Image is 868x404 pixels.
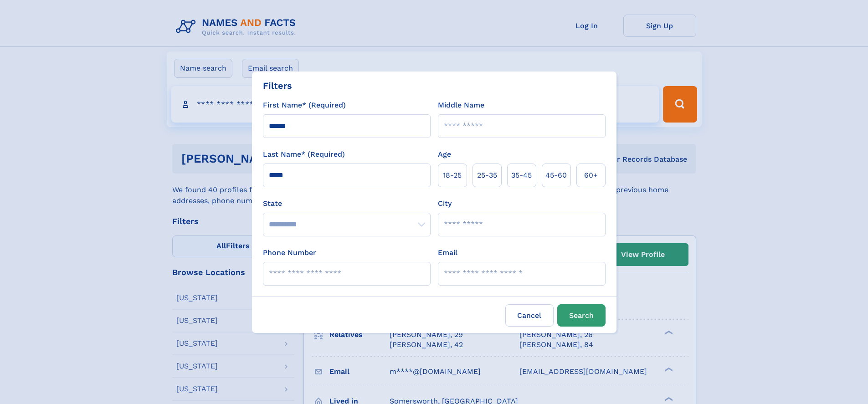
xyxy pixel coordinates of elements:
label: Cancel [505,304,554,327]
span: 35‑45 [511,170,532,181]
label: State [263,198,431,209]
div: Filters [263,79,292,92]
label: Last Name* (Required) [263,149,345,160]
span: 25‑35 [477,170,497,181]
span: 60+ [584,170,598,181]
span: 18‑25 [443,170,462,181]
label: Phone Number [263,247,316,258]
label: First Name* (Required) [263,100,346,111]
span: 45‑60 [545,170,567,181]
label: Email [438,247,457,258]
label: Age [438,149,451,160]
label: Middle Name [438,100,484,111]
label: City [438,198,452,209]
button: Search [557,304,606,327]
